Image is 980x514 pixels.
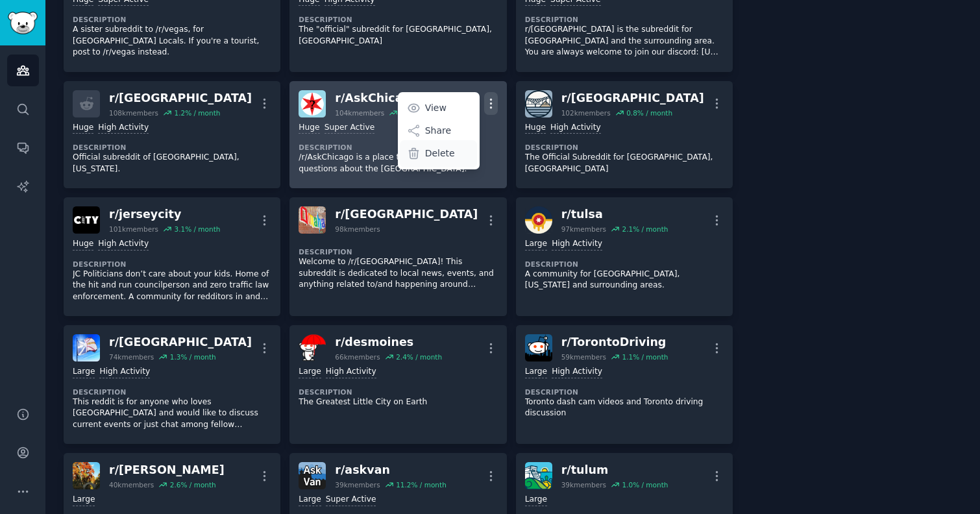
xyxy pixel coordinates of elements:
dt: Description [525,143,724,152]
div: r/ TorontoDriving [561,334,668,350]
div: 39k members [335,480,380,489]
div: High Activity [99,366,150,378]
a: AskChicagor/AskChicago104kmembers4.4% / monthViewShareDeleteHugeSuper ActiveDescription/r/AskChic... [289,81,506,189]
div: 2.1 % / month [622,225,668,234]
p: A sister subreddit to /r/vegas, for [GEOGRAPHIC_DATA] Locals. If you're a tourist, post to /r/veg... [73,24,271,58]
a: Omahar/[GEOGRAPHIC_DATA]98kmembersDescriptionWelcome to /r/[GEOGRAPHIC_DATA]! This subreddit is d... [289,197,506,316]
div: r/ askvan [335,462,446,478]
div: Large [299,494,321,506]
div: High Activity [552,238,602,251]
dt: Description [73,387,271,397]
dt: Description [299,247,497,256]
div: Large [525,494,547,506]
div: Huge [73,122,93,134]
a: View [400,95,477,122]
div: r/ desmoines [335,334,442,350]
p: /r/AskChicago is a place to ask Chicagoans questions about the [GEOGRAPHIC_DATA]. [299,152,497,175]
dt: Description [525,387,724,397]
p: The Official Subreddit for [GEOGRAPHIC_DATA], [GEOGRAPHIC_DATA] [525,152,724,175]
dt: Description [299,15,497,24]
div: r/ [GEOGRAPHIC_DATA] [335,206,478,223]
a: newfoundlandr/[GEOGRAPHIC_DATA]74kmembers1.3% / monthLargeHigh ActivityDescriptionThis reddit is ... [64,325,280,444]
div: r/ jerseycity [109,206,220,223]
div: 101k members [109,225,158,234]
a: tulsar/tulsa97kmembers2.1% / monthLargeHigh ActivityDescriptionA community for [GEOGRAPHIC_DATA],... [516,197,733,316]
div: 1.1 % / month [622,352,668,361]
div: 66k members [335,352,380,361]
div: High Activity [552,366,602,378]
a: r/[GEOGRAPHIC_DATA]108kmembers1.2% / monthHugeHigh ActivityDescriptionOfficial subreddit of [GEOG... [64,81,280,189]
div: Large [525,238,547,251]
div: 98k members [335,225,380,234]
div: 11.2 % / month [396,480,447,489]
img: AskChicago [299,90,326,117]
p: This reddit is for anyone who loves [GEOGRAPHIC_DATA] and would like to discuss current events or... [73,397,271,431]
div: Large [525,366,547,378]
div: 1.3 % / month [170,352,216,361]
p: Welcome to /r/[GEOGRAPHIC_DATA]! This subreddit is dedicated to local news, events, and anything ... [299,256,497,291]
img: Omaha [299,206,326,234]
div: High Activity [98,122,149,134]
p: Delete [425,147,455,160]
dt: Description [525,260,724,269]
div: 59k members [561,352,606,361]
p: The Greatest Little City on Earth [299,397,497,408]
dt: Description [299,143,497,152]
p: A community for [GEOGRAPHIC_DATA], [US_STATE] and surrounding areas. [525,269,724,291]
div: 1.2 % / month [174,108,220,117]
div: Large [299,366,321,378]
div: 97k members [561,225,606,234]
img: newfoundland [73,334,100,361]
div: High Activity [326,366,376,378]
div: 2.6 % / month [170,480,216,489]
div: r/ tulum [561,462,668,478]
a: jerseycityr/jerseycity101kmembers3.1% / monthHugeHigh ActivityDescriptionJC Politicians don’t car... [64,197,280,316]
a: TorontoDrivingr/TorontoDriving59kmembers1.1% / monthLargeHigh ActivityDescriptionToronto dash cam... [516,325,733,444]
img: askvan [299,462,326,489]
p: View [425,101,447,115]
p: Share [425,124,451,138]
img: jerseycity [73,206,100,234]
div: 102k members [561,108,611,117]
div: Large [73,366,95,378]
img: tulsa [525,206,552,234]
p: r/[GEOGRAPHIC_DATA] is the subreddit for [GEOGRAPHIC_DATA] and the surrounding area. You are alwa... [525,24,724,58]
div: Huge [73,238,93,251]
div: r/ [GEOGRAPHIC_DATA] [109,90,252,106]
div: 2.4 % / month [396,352,442,361]
img: desmoines [299,334,326,361]
dt: Description [73,143,271,152]
div: r/ tulsa [561,206,668,223]
div: r/ AskChicago [335,90,446,106]
div: Huge [299,122,319,134]
a: desmoinesr/desmoines66kmembers2.4% / monthLargeHigh ActivityDescriptionThe Greatest Little City o... [289,325,506,444]
dt: Description [299,387,497,397]
dt: Description [525,15,724,24]
div: 40k members [109,480,154,489]
div: High Activity [550,122,601,134]
div: 3.1 % / month [174,225,220,234]
div: 39k members [561,480,606,489]
div: 74k members [109,352,154,361]
p: The "official" subreddit for [GEOGRAPHIC_DATA], [GEOGRAPHIC_DATA] [299,24,497,47]
div: High Activity [98,238,149,251]
img: tulum [525,462,552,489]
p: JC Politicians don’t care about your kids. Home of the hit and run councilperson and zero traffic... [73,269,271,303]
dt: Description [73,260,271,269]
div: r/ [GEOGRAPHIC_DATA] [561,90,704,106]
div: 104k members [335,108,384,117]
div: 108k members [109,108,158,117]
div: 0.8 % / month [626,108,672,117]
div: Large [73,494,95,506]
p: Toronto dash cam videos and Toronto driving discussion [525,397,724,419]
img: NOLA [73,462,100,489]
div: r/ [PERSON_NAME] [109,462,225,478]
img: memphis [525,90,552,117]
div: 1.0 % / month [622,480,668,489]
img: GummySearch logo [8,12,38,34]
div: Huge [525,122,546,134]
div: r/ [GEOGRAPHIC_DATA] [109,334,252,350]
img: TorontoDriving [525,334,552,361]
div: Super Active [325,122,375,134]
div: Super Active [326,494,376,506]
